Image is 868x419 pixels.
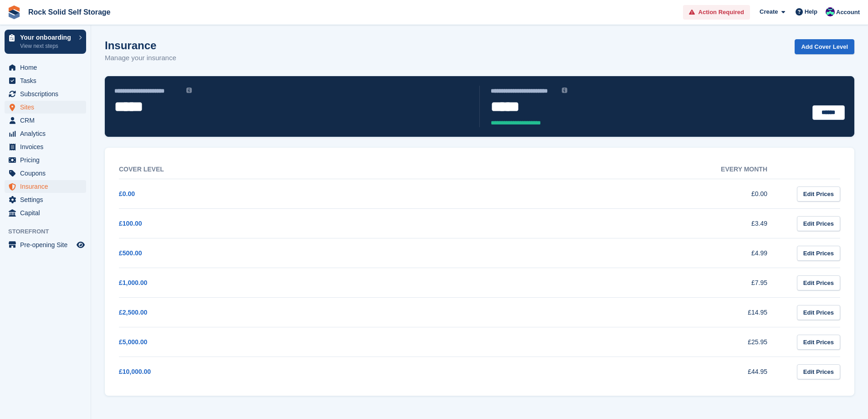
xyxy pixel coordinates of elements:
a: menu [5,140,86,153]
a: menu [5,167,86,180]
a: £500.00 [119,249,142,257]
span: Analytics [20,127,75,140]
span: Create [760,7,778,16]
td: £7.95 [452,268,786,298]
a: Edit Prices [797,246,840,261]
a: Rock Solid Self Storage [25,5,114,20]
img: Steven Quinn [826,7,835,16]
span: Pre-opening Site [20,238,75,251]
span: Insurance [20,180,75,193]
a: menu [5,238,86,251]
span: Settings [20,193,75,206]
span: Sites [20,101,75,114]
a: Edit Prices [797,305,840,320]
a: £2,500.00 [119,309,147,316]
td: £4.99 [452,238,786,268]
td: £0.00 [452,179,786,209]
span: Capital [20,207,75,219]
a: £100.00 [119,220,142,227]
td: £44.95 [452,357,786,387]
img: icon-info-grey-7440780725fd019a000dd9b08b2336e03edf1995a4989e88bcd33f0948082b44.svg [186,88,192,93]
th: Cover Level [119,160,452,179]
span: CRM [20,114,75,127]
span: Action Required [699,8,744,17]
td: £3.49 [452,209,786,238]
a: menu [5,154,86,166]
a: menu [5,101,86,114]
a: Your onboarding View next steps [5,30,86,54]
a: menu [5,114,86,127]
span: Tasks [20,74,75,87]
a: menu [5,180,86,193]
span: Pricing [20,154,75,166]
p: Manage your insurance [105,53,176,63]
a: menu [5,88,86,100]
a: Add Cover Level [795,39,854,54]
span: Help [805,7,817,16]
a: Edit Prices [797,364,840,379]
a: Edit Prices [797,216,840,231]
a: Edit Prices [797,186,840,202]
img: icon-info-grey-7440780725fd019a000dd9b08b2336e03edf1995a4989e88bcd33f0948082b44.svg [562,88,567,93]
a: Action Required [683,5,750,20]
a: menu [5,193,86,206]
a: £5,000.00 [119,338,147,346]
a: £0.00 [119,190,135,197]
a: £1,000.00 [119,279,147,286]
p: Your onboarding [20,34,74,41]
span: Storefront [8,227,91,236]
span: Account [836,8,860,17]
a: menu [5,207,86,219]
span: Invoices [20,140,75,153]
td: £25.95 [452,327,786,357]
td: £14.95 [452,298,786,327]
a: menu [5,74,86,87]
a: £10,000.00 [119,368,151,375]
a: Edit Prices [797,335,840,350]
a: Preview store [75,239,86,250]
a: menu [5,61,86,74]
a: Edit Prices [797,275,840,290]
h1: Insurance [105,39,176,52]
p: View next steps [20,42,74,50]
img: stora-icon-8386f47178a22dfd0bd8f6a31ec36ba5ce8667c1dd55bd0f319d3a0aa187defe.svg [7,5,21,19]
span: Home [20,61,75,74]
span: Subscriptions [20,88,75,100]
a: menu [5,127,86,140]
span: Coupons [20,167,75,180]
th: Every month [452,160,786,179]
